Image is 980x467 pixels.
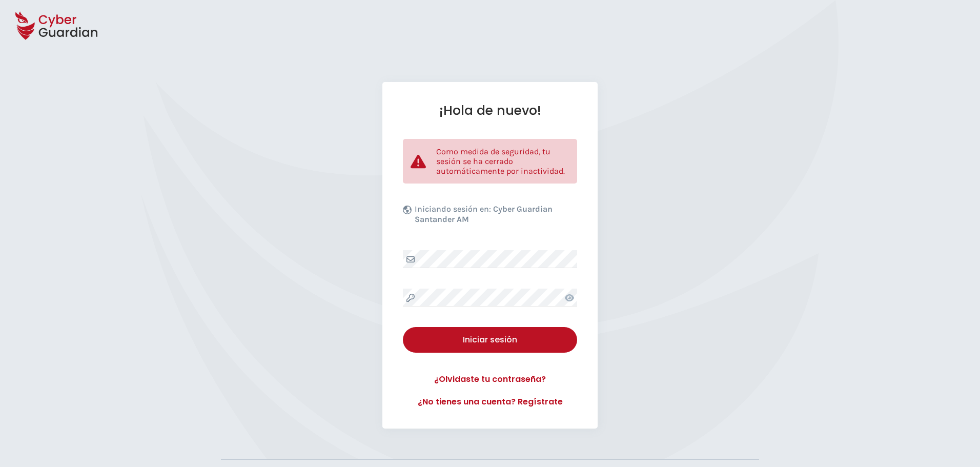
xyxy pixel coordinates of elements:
p: Iniciando sesión en: [415,204,575,230]
a: ¿Olvidaste tu contraseña? [403,373,577,385]
p: Como medida de seguridad, tu sesión se ha cerrado automáticamente por inactividad. [436,147,569,176]
h1: ¡Hola de nuevo! [403,103,577,118]
div: Iniciar sesión [411,334,569,346]
a: ¿No tienes una cuenta? Regístrate [403,396,577,408]
button: Iniciar sesión [403,327,577,353]
b: Cyber Guardian Santander AM [415,204,553,224]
